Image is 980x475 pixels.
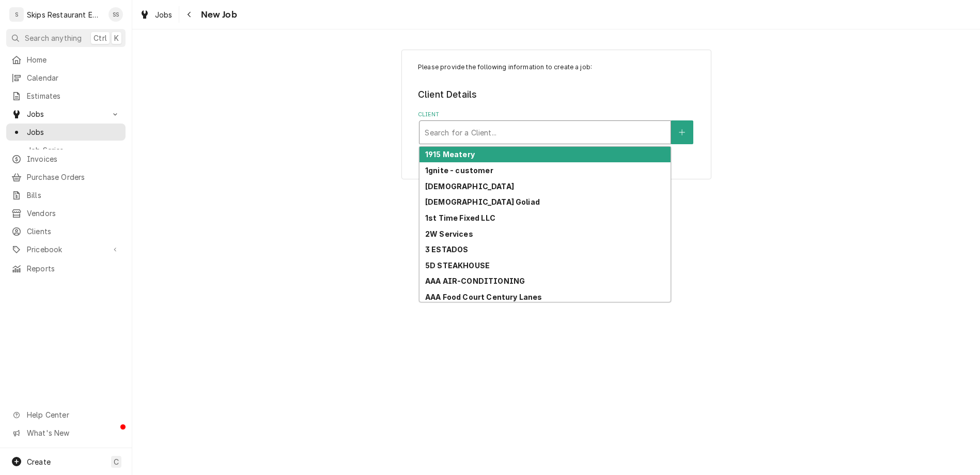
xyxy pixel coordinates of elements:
a: Invoices [6,150,126,167]
span: Calendar [27,72,120,83]
a: Go to Pricebook [6,241,126,258]
a: Bills [6,187,126,204]
div: S [9,7,24,22]
svg: Create New Client [679,129,685,136]
span: Bills [27,190,120,201]
a: Purchase Orders [6,168,126,186]
span: What's New [27,427,119,438]
span: Jobs [155,9,173,20]
strong: 1st Time Fixed LLC [425,213,495,222]
a: Home [6,51,126,68]
span: Clients [27,226,120,237]
strong: AAA Food Court Century Lanes [425,293,542,301]
button: Search anythingCtrlK [6,29,126,47]
p: Please provide the following information to create a job: [418,63,694,72]
strong: AAA AIR-CONDITIONING [425,277,525,285]
span: Invoices [27,154,120,164]
span: Purchase Orders [27,172,120,182]
strong: [DEMOGRAPHIC_DATA] Goliad [425,197,540,206]
span: Home [27,54,120,65]
span: Ctrl [94,33,107,43]
span: Create [27,457,51,466]
a: Estimates [6,87,126,104]
a: Calendar [6,69,126,86]
div: Job Create/Update [401,50,711,179]
a: Jobs [6,124,126,141]
div: Shan Skipper's Avatar [108,7,123,22]
a: Job Series [6,142,126,159]
div: SS [108,7,123,22]
span: Pricebook [27,244,105,255]
label: Client [418,111,694,119]
span: C [114,456,119,467]
div: Skips Restaurant Equipment's Avatar [9,7,24,22]
a: Go to Jobs [6,105,126,122]
div: Client [418,111,694,144]
strong: 1915 Meatery [425,150,475,159]
span: K [114,33,119,43]
strong: [DEMOGRAPHIC_DATA] [425,182,514,191]
legend: Client Details [418,88,694,101]
strong: 2W Services [425,229,473,238]
div: Skips Restaurant Equipment [27,9,103,20]
span: Search anything [25,33,82,43]
strong: 1gnite - customer [425,166,493,175]
strong: 3 ESTADOS [425,245,468,254]
button: Navigate back [181,6,198,23]
div: Job Create/Update Form [418,63,694,144]
a: Reports [6,260,126,277]
span: Help Center [27,409,119,420]
span: Estimates [27,90,120,101]
span: Vendors [27,208,120,219]
button: Create New Client [671,120,693,144]
strong: 5D STEAKHOUSE [425,261,490,270]
a: Jobs [135,6,177,23]
span: Jobs [27,127,120,137]
span: Reports [27,263,120,274]
a: Vendors [6,205,126,222]
span: Jobs [27,109,105,119]
a: Go to What's New [6,424,126,441]
a: Go to Help Center [6,406,126,423]
span: Job Series [27,145,120,156]
span: New Job [198,8,237,22]
a: Clients [6,223,126,240]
